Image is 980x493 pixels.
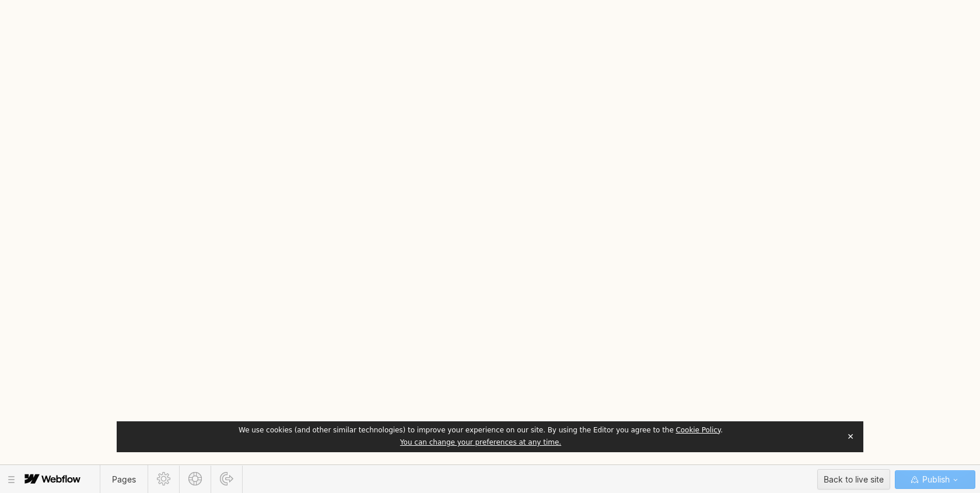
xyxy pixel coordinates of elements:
[817,469,890,490] button: Back to live site
[920,471,950,488] span: Publish
[239,426,723,434] span: We use cookies (and other similar technologies) to improve your experience on our site. By using ...
[895,470,975,489] button: Publish
[824,471,884,488] div: Back to live site
[112,474,136,484] span: Pages
[400,438,561,448] button: You can change your preferences at any time.
[842,428,859,445] button: Close
[675,426,720,434] a: Cookie Policy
